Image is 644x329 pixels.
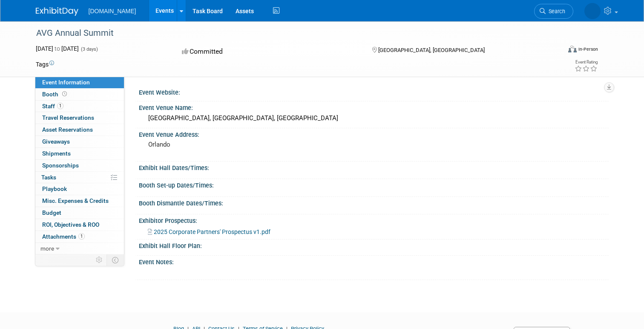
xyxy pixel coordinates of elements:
[35,77,124,88] a: Event Information
[92,254,107,266] td: Personalize Event Tab Strip
[35,195,124,207] a: Misc. Expenses & Credits
[35,172,124,183] a: Tasks
[145,112,602,125] div: [GEOGRAPHIC_DATA], [GEOGRAPHIC_DATA], [GEOGRAPHIC_DATA]
[40,245,54,252] span: more
[35,183,124,195] a: Playbook
[42,197,109,204] span: Misc. Expenses & Credits
[57,103,63,109] span: 1
[35,112,124,124] a: Travel Reservations
[42,138,70,145] span: Giveaways
[35,243,124,254] a: more
[106,254,124,266] td: Toggle Event Tabs
[154,228,270,235] span: 2025 Corporate Partners' Prospectus v1.pdf
[53,45,61,52] span: to
[36,45,79,52] span: [DATE] [DATE]
[139,240,609,250] div: Exhibit Hall Floor Plan:
[35,148,124,159] a: Shipments
[60,91,69,97] span: Booth not reserved yet
[35,101,124,112] a: Staff1
[42,162,79,169] span: Sponsorships
[584,3,601,19] img: David Han
[35,219,124,231] a: ROI, Objectives & ROO
[35,160,124,171] a: Sponsorships
[42,209,61,216] span: Budget
[139,128,609,139] div: Event Venue Address:
[42,233,85,240] span: Attachments
[378,47,485,53] span: [GEOGRAPHIC_DATA], [GEOGRAPHIC_DATA]
[139,179,609,190] div: Booth Set-up Dates/Times:
[139,86,609,97] div: Event Website:
[578,46,598,52] div: In-Person
[36,7,78,16] img: ExhibitDay
[35,231,124,242] a: Attachments1
[35,89,124,100] a: Booth
[33,26,550,41] div: AVG Annual Summit
[89,8,136,14] span: [DOMAIN_NAME]
[42,79,90,86] span: Event Information
[42,150,71,157] span: Shipments
[139,214,609,225] div: Exhibitor Prospectus:
[42,103,63,110] span: Staff
[80,46,98,52] span: (3 days)
[42,114,94,121] span: Travel Reservations
[575,60,598,64] div: Event Rating
[139,197,609,208] div: Booth Dismantle Dates/Times:
[35,136,124,147] a: Giveaways
[139,256,609,266] div: Event Notes:
[546,8,565,14] span: Search
[42,185,67,192] span: Playbook
[78,233,85,240] span: 1
[35,207,124,219] a: Budget
[42,126,93,133] span: Asset Reservations
[179,44,358,59] div: Committed
[515,44,598,57] div: Event Format
[35,124,124,136] a: Asset Reservations
[568,46,577,52] img: Format-Inperson.png
[42,91,69,98] span: Booth
[41,174,56,181] span: Tasks
[148,141,325,148] pre: Orlando
[139,101,609,112] div: Event Venue Name:
[36,60,54,69] td: Tags
[42,221,99,228] span: ROI, Objectives & ROO
[534,4,573,19] a: Search
[139,162,609,172] div: Exhibit Hall Dates/Times:
[148,228,270,235] a: 2025 Corporate Partners' Prospectus v1.pdf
